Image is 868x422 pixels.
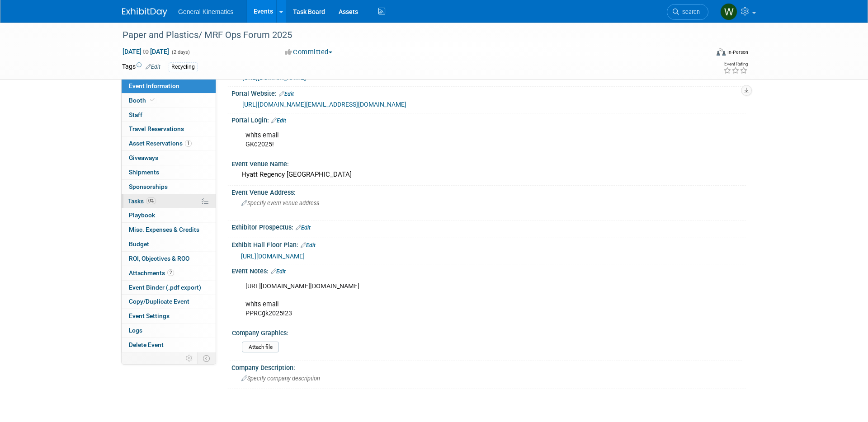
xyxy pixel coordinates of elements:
span: Event Binder (.pdf export) [129,284,201,291]
span: Event Settings [129,312,170,319]
td: Tags [122,62,160,72]
a: [URL][DOMAIN_NAME][EMAIL_ADDRESS][DOMAIN_NAME] [242,101,406,108]
span: Asset Reservations [129,140,192,147]
span: Event Information [129,82,179,89]
a: Giveaways [122,151,216,165]
span: Delete Event [129,341,164,348]
button: Committed [282,47,336,57]
span: to [142,48,150,55]
div: Company Graphics: [232,326,742,338]
span: 0% [146,197,156,204]
span: Travel Reservations [129,125,184,132]
a: Edit [271,117,286,124]
a: Event Information [122,79,216,93]
div: Company Description: [231,361,746,372]
a: ROI, Objectives & ROO [122,252,216,266]
span: 2 [167,269,174,276]
span: Misc. Expenses & Credits [129,226,199,233]
span: Staff [129,111,142,118]
span: Attachments [129,269,174,277]
a: Edit [296,225,311,231]
div: Hyatt Regency [GEOGRAPHIC_DATA] [238,168,739,182]
a: Edit [279,91,294,97]
a: Event Binder (.pdf export) [122,281,216,295]
span: Booth [129,97,156,104]
a: Attachments2 [122,266,216,280]
a: Tasks0% [122,194,216,208]
a: [URL][DOMAIN_NAME] [242,74,306,81]
span: General Kinematics [178,8,233,15]
div: Event Rating [723,62,748,66]
td: Toggle Event Tabs [198,352,216,364]
div: [URL][DOMAIN_NAME][DOMAIN_NAME] whits email PPRCgk2025!23 [239,277,646,323]
img: Whitney Swanson [720,3,737,20]
div: Event Venue Name: [231,157,746,169]
div: Recycling [169,62,198,72]
div: Paper and Plastics/ MRF Ops Forum 2025 [119,27,695,43]
a: Sponsorships [122,180,216,194]
a: Shipments [122,165,216,179]
a: Delete Event [122,338,216,352]
a: Asset Reservations1 [122,136,216,150]
span: Tasks [128,197,156,205]
a: Playbook [122,208,216,222]
a: [URL][DOMAIN_NAME] [241,253,305,260]
span: Shipments [129,169,159,176]
a: Edit [271,268,286,275]
div: whits email GKc2025! [239,127,646,154]
div: Portal Website: [231,87,746,98]
div: Event Venue Address: [231,186,746,197]
span: Specify event venue address [241,200,319,206]
span: ROI, Objectives & ROO [129,255,189,262]
span: (2 days) [171,49,190,55]
a: Edit [301,242,316,249]
div: Portal Login: [231,113,746,125]
span: Logs [129,327,142,334]
div: Exhibit Hall Floor Plan: [231,238,746,250]
a: Search [667,4,708,20]
span: Search [679,9,700,15]
span: Sponsorships [129,183,168,190]
img: Format-Inperson.png [717,48,726,56]
i: Booth reservation complete [150,98,155,103]
div: In-Person [727,49,748,56]
a: Copy/Duplicate Event [122,295,216,309]
a: Logs [122,324,216,338]
a: Edit [146,64,160,70]
span: Budget [129,240,149,248]
a: Misc. Expenses & Credits [122,223,216,237]
span: 1 [185,140,192,147]
a: Budget [122,237,216,251]
span: Playbook [129,211,155,219]
div: Event Notes: [231,264,746,276]
a: Booth [122,94,216,108]
a: Travel Reservations [122,122,216,136]
img: ExhibitDay [122,8,167,17]
a: Event Settings [122,309,216,323]
a: Staff [122,108,216,122]
span: Copy/Duplicate Event [129,298,189,305]
div: Event Format [655,47,748,61]
span: [DATE] [DATE] [122,47,170,56]
div: Exhibitor Prospectus: [231,220,746,232]
span: Giveaways [129,154,158,161]
td: Personalize Event Tab Strip [182,352,198,364]
span: Specify company description [241,375,320,382]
